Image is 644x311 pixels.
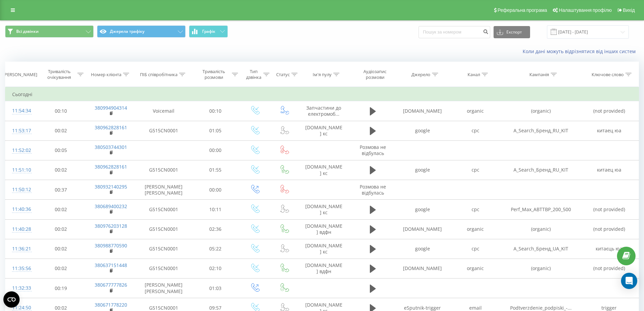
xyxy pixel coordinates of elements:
[95,203,127,209] a: 380689400232
[396,200,449,219] td: google
[3,291,20,308] button: Open CMP widget
[299,239,349,259] td: [DOMAIN_NAME] кс
[191,219,240,239] td: 02:36
[592,72,624,77] div: Ключове слово
[449,259,502,278] td: organic
[43,69,76,80] div: Тривалість очікування
[523,48,639,54] a: Коли дані можуть відрізнятися вiд інших систем
[95,242,127,249] a: 380988770590
[191,259,240,278] td: 02:10
[12,163,30,177] div: 11:51:10
[299,121,349,140] td: [DOMAIN_NAME] кс
[299,219,349,239] td: [DOMAIN_NAME] вдфн
[95,124,127,131] a: 380962828161
[502,121,580,140] td: A_Search_Бренд_RU_KIT
[396,101,449,121] td: [DOMAIN_NAME]
[529,72,549,77] div: Кампанія
[191,121,240,140] td: 01:05
[12,282,30,295] div: 11:32:33
[580,259,639,278] td: (not provided)
[202,29,215,34] span: Графік
[510,305,572,311] span: Podtverzdenie_podpiski_-...
[95,183,127,190] a: 380932140295
[12,242,30,256] div: 11:36:21
[468,72,480,77] div: Канал
[37,140,86,160] td: 00:05
[502,160,580,180] td: A_Search_Бренд_RU_KIT
[449,101,502,121] td: organic
[12,262,30,275] div: 11:35:56
[136,239,191,259] td: G515CN0001
[37,219,86,239] td: 00:02
[449,160,502,180] td: cpc
[191,160,240,180] td: 01:55
[449,219,502,239] td: organic
[197,69,231,80] div: Тривалість розмови
[37,101,86,121] td: 00:10
[95,282,127,288] a: 380677777826
[136,259,191,278] td: G515CN0001
[95,144,127,150] a: 380503744301
[396,239,449,259] td: google
[246,69,262,80] div: Тип дзвінка
[136,160,191,180] td: G515CN0001
[494,26,530,38] button: Експорт
[306,105,341,117] span: Запчастини до електромоб...
[37,279,86,298] td: 00:19
[502,239,580,259] td: A_Search_Бренд_UA_KIT
[191,239,240,259] td: 05:22
[189,25,228,38] button: Графік
[95,163,127,170] a: 380962828161
[299,160,349,180] td: [DOMAIN_NAME] кс
[191,180,240,200] td: 00:00
[502,259,580,278] td: (organic)
[580,121,639,140] td: китаец юа
[580,219,639,239] td: (not provided)
[12,124,30,137] div: 11:53:17
[91,72,121,77] div: Номер клієнта
[191,200,240,219] td: 10:11
[37,239,86,259] td: 00:02
[136,121,191,140] td: G515CN0001
[449,200,502,219] td: cpc
[355,69,395,80] div: Аудіозапис розмови
[419,26,490,38] input: Пошук за номером
[360,183,386,196] span: Розмова не відбулась
[396,259,449,278] td: [DOMAIN_NAME]
[95,302,127,308] a: 380671778220
[502,200,580,219] td: Perf_Max_АВТТВР_200_500
[140,72,177,77] div: ПІБ співробітника
[580,101,639,121] td: (not provided)
[396,219,449,239] td: [DOMAIN_NAME]
[502,101,580,121] td: (organic)
[95,105,127,111] a: 380994904314
[12,223,30,236] div: 11:40:28
[396,160,449,180] td: google
[12,104,30,117] div: 11:54:34
[313,72,332,77] div: Ім'я пулу
[37,121,86,140] td: 00:02
[37,259,86,278] td: 00:02
[12,203,30,216] div: 11:40:36
[136,200,191,219] td: G515CN0001
[136,101,191,121] td: Voicemail
[502,219,580,239] td: (organic)
[498,7,547,13] span: Реферальна програма
[37,160,86,180] td: 00:02
[580,239,639,259] td: китаєць юа
[5,88,639,101] td: Сьогодні
[580,160,639,180] td: китаец юа
[136,180,191,200] td: [PERSON_NAME] [PERSON_NAME]
[95,223,127,229] a: 380976203128
[3,72,37,77] div: [PERSON_NAME]
[449,121,502,140] td: cpc
[191,279,240,298] td: 01:03
[136,279,191,298] td: [PERSON_NAME] [PERSON_NAME]
[411,72,430,77] div: Джерело
[12,183,30,196] div: 11:50:12
[5,25,94,38] button: Всі дзвінки
[97,25,186,38] button: Джерела трафіку
[360,144,386,156] span: Розмова не відбулась
[37,180,86,200] td: 00:37
[191,140,240,160] td: 00:00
